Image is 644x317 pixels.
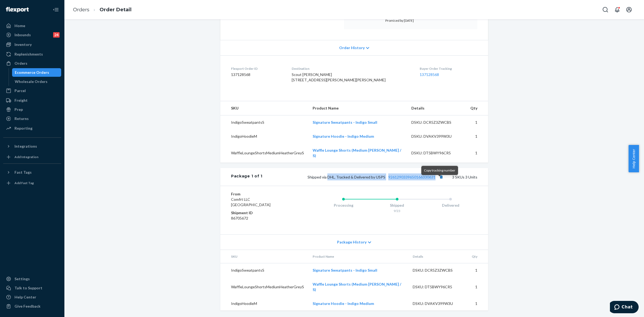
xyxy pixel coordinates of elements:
[3,293,61,301] a: Help Center
[411,120,462,125] div: DSKU: DCR5Z3ZWCBS
[73,7,89,13] a: Orders
[14,52,43,57] div: Replenishments
[3,96,61,105] a: Freight
[313,134,374,139] a: Signature Hoodie - Indigo Medium
[14,170,32,175] div: Fast Tags
[466,143,488,163] td: 1
[14,98,28,103] div: Freight
[231,197,270,207] span: Comfrt LLC [GEOGRAPHIC_DATA]
[3,31,61,39] a: Inbounds24
[231,210,295,216] dt: Shipment ID
[420,66,477,71] dt: Buyer Order Tracking
[424,203,477,208] div: Delivered
[339,45,365,50] span: Order History
[411,134,462,139] div: DSKU: DVAKV399W3U
[317,203,370,208] div: Processing
[3,275,61,283] a: Settings
[370,203,424,208] div: Shipped
[3,302,61,311] button: Give Feedback
[14,294,36,300] div: Help Center
[413,284,463,290] div: DSKU: DT5BWY96CR5
[14,32,31,38] div: Inbounds
[413,268,463,273] div: DSKU: DCR5Z3ZWCBS
[220,250,308,263] th: SKU
[313,120,377,125] a: Signature Sweatpants - Indigo Small
[411,150,462,156] div: DSKU: DT5BWY96CR5
[467,263,488,278] td: 1
[292,72,386,82] span: Scout [PERSON_NAME] [STREET_ADDRESS][PERSON_NAME][PERSON_NAME]
[3,50,61,59] a: Replenishments
[3,142,61,151] button: Integrations
[408,250,467,263] th: Details
[14,42,32,47] div: Inventory
[466,115,488,130] td: 1
[308,175,445,179] span: Shipped via DHL, Tracked & Delivered by USPS
[14,304,41,309] div: Give Feedback
[220,101,308,115] th: SKU
[600,4,611,15] button: Open Search Box
[231,173,262,180] div: Package 1 of 1
[220,277,308,297] td: WaffleLoungeShortsMediumHeatherGreyS
[467,277,488,297] td: 1
[262,173,477,180] div: 3 SKUs 3 Units
[313,268,377,272] a: Signature Sweatpants - Indigo Small
[14,61,27,66] div: Orders
[14,181,34,185] div: Add Fast Tag
[14,88,26,93] div: Parcel
[313,301,374,306] a: Signature Hoodie - Indigo Medium
[14,144,37,149] div: Integrations
[220,143,308,163] td: WaffleLoungeShortsMediumHeatherGreyS
[220,297,308,311] td: IndigoHoodieM
[14,126,32,131] div: Reporting
[14,116,29,121] div: Returns
[12,68,61,77] a: Ecommerce Orders
[308,101,407,115] th: Product Name
[53,32,60,38] div: 24
[388,175,436,179] a: 9261290339650166330631
[385,18,436,23] p: Promised by [DATE]
[14,23,25,28] div: Home
[50,4,61,15] button: Close Navigation
[313,148,401,158] a: Waffle Lounge Shorts (Medium [PERSON_NAME] / S)
[610,301,639,314] iframe: Opens a widget where you can chat to one of our agents
[12,77,61,86] a: Wholesale Orders
[231,216,295,221] dd: 86705672
[308,250,408,263] th: Product Name
[15,79,47,84] div: Wholesale Orders
[466,129,488,143] td: 1
[3,284,61,292] button: Talk to Support
[3,59,61,68] a: Orders
[3,168,61,177] button: Fast Tags
[220,263,308,278] td: IndigoSweatpantsS
[6,7,29,12] img: Flexport logo
[628,145,639,172] button: Help Center
[420,72,439,77] a: 137128568
[14,276,30,282] div: Settings
[3,114,61,123] a: Returns
[467,250,488,263] th: Qty
[231,66,283,71] dt: Flexport Order ID
[3,179,61,187] a: Add Fast Tag
[467,297,488,311] td: 1
[370,209,424,213] div: 9/23
[231,191,295,197] dt: From
[3,40,61,49] a: Inventory
[624,4,634,15] button: Open account menu
[14,155,38,159] div: Add Integration
[100,7,131,13] a: Order Detail
[466,101,488,115] th: Qty
[3,21,61,30] a: Home
[14,107,23,112] div: Prep
[337,239,367,245] span: Package History
[231,72,283,77] dd: 137128568
[220,115,308,130] td: IndigoSweatpantsS
[292,66,411,71] dt: Destination
[612,4,623,15] button: Open notifications
[407,101,466,115] th: Details
[220,129,308,143] td: IndigoHoodieM
[3,124,61,133] a: Reporting
[413,301,463,306] div: DSKU: DVAKV399W3U
[69,2,136,18] ol: breadcrumbs
[3,86,61,95] a: Parcel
